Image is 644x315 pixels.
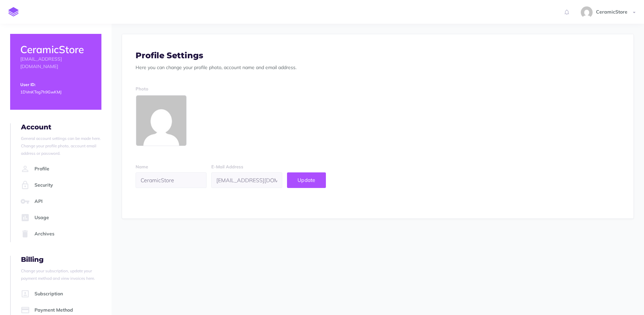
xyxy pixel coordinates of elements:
[211,163,243,170] label: E-Mail Address
[19,226,101,242] a: Archives
[21,268,95,281] small: Change your subscription, update your payment method and view invoices here.
[136,51,620,60] h3: Profile Settings
[19,161,101,177] a: Profile
[19,177,101,193] a: Security
[19,210,101,226] a: Usage
[19,193,101,210] a: API
[136,85,148,92] label: Photo
[19,286,101,302] a: Subscription
[20,89,62,94] small: 1DVmKTeg7h9GwKMJ
[21,256,101,263] h4: Billing
[8,7,19,17] img: logo-mark.svg
[20,55,91,70] p: [EMAIL_ADDRESS][DOMAIN_NAME]
[136,163,148,170] label: Name
[21,136,101,156] small: General account settings can be made here. Change your profile photo, account email address or pa...
[21,123,101,131] h4: Account
[20,44,91,55] h2: CeramicStore
[136,64,620,71] p: Here you can change your profile photo, account name and email address.
[593,9,631,15] span: CeramicStore
[287,172,326,188] button: Update
[20,82,35,87] small: User ID:
[581,6,593,18] img: 027daaa4e9b174d13520c125f5437900.jpg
